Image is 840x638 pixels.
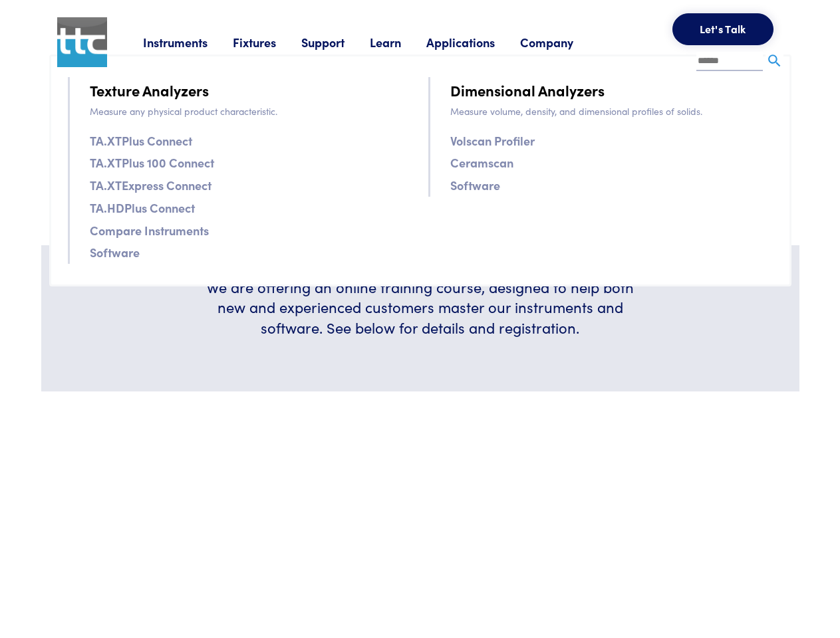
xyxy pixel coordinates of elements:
[450,78,605,102] a: Dimensional Analyzers
[450,104,773,118] p: Measure volume, density, and dimensional profiles of solids.
[426,34,520,51] a: Applications
[233,34,301,51] a: Fixtures
[90,175,211,195] a: TA.XTExpress Connect
[197,277,644,338] h6: We are offering an online training course, designed to help both new and experienced customers ma...
[90,104,412,118] p: Measure any physical product characteristic.
[90,243,140,262] a: Software
[450,175,500,195] a: Software
[90,221,209,240] a: Compare Instruments
[143,34,233,51] a: Instruments
[370,34,426,51] a: Learn
[90,78,209,102] a: Texture Analyzers
[301,34,370,51] a: Support
[90,131,192,150] a: TA.XTPlus Connect
[90,153,214,172] a: TA.XTPlus 100 Connect
[450,131,535,150] a: Volscan Profiler
[90,198,195,217] a: TA.HDPlus Connect
[672,13,773,45] button: Let's Talk
[57,17,107,67] img: ttc_logo_1x1_v1.0.png
[450,153,513,172] a: Ceramscan
[520,34,599,51] a: Company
